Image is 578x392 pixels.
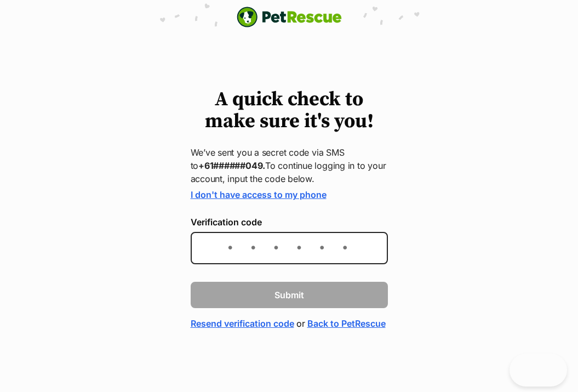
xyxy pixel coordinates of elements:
[191,232,388,264] input: Enter the 6-digit verification code sent to your device
[191,189,327,200] a: I don't have access to my phone
[191,217,388,227] label: Verification code
[510,354,567,387] iframe: Help Scout Beacon - Open
[191,146,388,185] p: We’ve sent you a secret code via SMS to To continue logging in to your account, input the code be...
[237,7,342,27] a: PetRescue
[237,7,342,27] img: logo-e224e6f780fb5917bec1dbf3a21bbac754714ae5b6737aabdf751b685950b380.svg
[198,160,265,171] strong: +61######049.
[191,317,294,330] a: Resend verification code
[307,317,386,330] a: Back to PetRescue
[296,317,305,330] span: or
[191,282,388,308] button: Submit
[191,89,388,133] h1: A quick check to make sure it's you!
[274,288,304,302] span: Submit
